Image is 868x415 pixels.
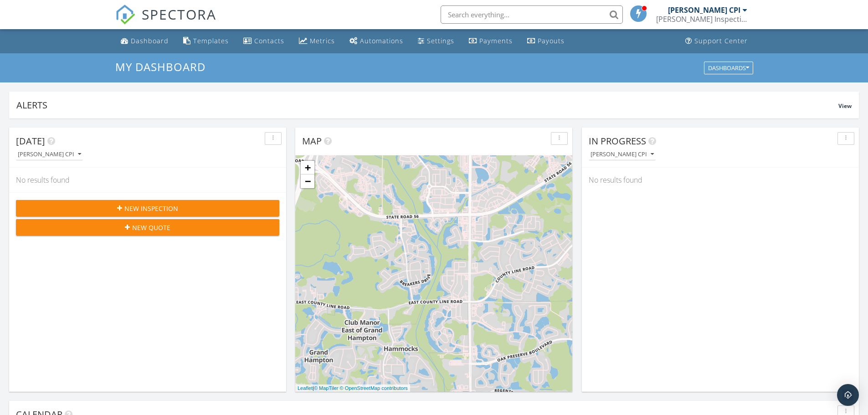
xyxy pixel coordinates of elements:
span: New Inspection [124,204,178,213]
a: Settings [414,33,458,50]
a: Automations (Basic) [346,33,407,50]
span: In Progress [589,135,646,147]
a: Payouts [524,33,568,50]
div: Payouts [538,36,565,45]
div: No results found [582,168,859,192]
div: | [295,384,410,392]
div: Metrics [310,36,335,45]
div: Payments [479,36,513,45]
a: Support Center [682,33,751,50]
div: [PERSON_NAME] CPI [591,151,654,158]
span: [DATE] [16,135,45,147]
a: SPECTORA [115,12,216,31]
div: [PERSON_NAME] CPI [18,151,81,158]
a: Contacts [240,33,288,50]
div: Dashboard [131,36,169,45]
a: Metrics [295,33,339,50]
div: Open Intercom Messenger [837,384,859,406]
span: Map [302,135,322,147]
div: Automations [360,36,403,45]
span: New Quote [132,223,170,232]
span: SPECTORA [142,5,216,24]
button: [PERSON_NAME] CPI [589,149,656,161]
a: Payments [465,33,516,50]
span: View [838,102,852,110]
button: [PERSON_NAME] CPI [16,149,83,161]
img: The Best Home Inspection Software - Spectora [115,5,135,25]
div: Contacts [254,36,284,45]
button: New Inspection [16,200,279,216]
button: Dashboards [704,61,753,74]
input: Search everything... [441,5,623,24]
div: Templates [193,36,229,45]
a: © MapTiler [314,385,339,391]
div: Support Center [694,36,748,45]
div: Dashboards [708,65,749,71]
a: Dashboard [117,33,172,50]
a: Zoom in [301,161,314,174]
span: My Dashboard [115,59,205,74]
div: Alerts [16,99,838,111]
a: © OpenStreetMap contributors [340,385,408,391]
a: Templates [180,33,232,50]
div: Settings [427,36,454,45]
div: [PERSON_NAME] CPI [668,5,740,15]
a: Leaflet [298,385,313,391]
a: Zoom out [301,174,314,188]
div: Silva Inspection Services LLC [656,15,747,24]
div: No results found [9,168,286,192]
button: New Quote [16,219,279,236]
